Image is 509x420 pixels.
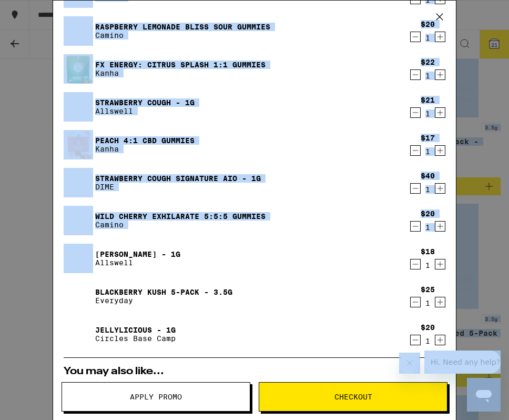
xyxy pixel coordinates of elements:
div: $17 [421,134,435,142]
button: Increment [435,335,445,345]
h2: You may also like... [64,366,445,377]
div: $20 [421,323,435,332]
button: Decrement [410,259,421,269]
p: Everyday [95,296,232,305]
button: Increment [435,297,445,307]
div: 1 [421,337,435,345]
div: $22 [421,58,435,66]
button: Decrement [410,145,421,156]
div: 1 [421,72,435,80]
img: Strawberry Cough - 1g [64,92,93,122]
img: Peach 4:1 CBD Gummies [64,129,93,160]
button: Increment [435,259,445,269]
iframe: Close message [399,353,420,374]
p: Kanha [95,145,195,153]
a: Peach 4:1 CBD Gummies [95,136,195,145]
button: Increment [435,32,445,42]
button: Increment [435,145,445,156]
span: Apply Promo [130,393,182,401]
img: Blackberry Kush 5-Pack - 3.5g [64,282,93,311]
span: Checkout [334,393,372,401]
iframe: Button to launch messaging window [467,378,501,412]
p: Camino [95,221,266,229]
p: DIME [95,183,261,191]
div: $25 [421,285,435,294]
button: Checkout [259,382,447,412]
div: 1 [421,147,435,156]
p: Camino [95,31,270,39]
div: 1 [421,261,435,269]
div: 1 [421,299,435,307]
button: Decrement [410,32,421,42]
p: Allswell [95,258,180,267]
a: Strawberry Cough Signature AIO - 1g [95,174,261,183]
div: 1 [421,185,435,194]
a: FX ENERGY: Citrus Splash 1:1 Gummies [95,61,266,69]
div: $40 [421,172,435,180]
div: $21 [421,96,435,104]
button: Increment [435,69,445,80]
button: Decrement [410,297,421,307]
a: Raspberry Lemonade Bliss Sour Gummies [95,23,270,31]
img: Raspberry Lemonade Bliss Sour Gummies [64,16,93,46]
div: 1 [421,109,435,118]
div: 1 [421,223,435,232]
a: [PERSON_NAME] - 1g [95,250,180,258]
button: Increment [435,221,445,232]
a: Blackberry Kush 5-Pack - 3.5g [95,288,232,296]
button: Increment [435,107,445,118]
button: Apply Promo [62,382,250,412]
p: Allswell [95,107,195,115]
p: Kanha [95,69,266,77]
button: Decrement [410,221,421,232]
img: FX ENERGY: Citrus Splash 1:1 Gummies [64,51,93,87]
div: $18 [421,247,435,256]
button: Decrement [410,69,421,80]
img: King Louis XIII - 1g [64,244,93,273]
a: Strawberry Cough - 1g [95,98,195,107]
button: Decrement [410,335,421,345]
button: Decrement [410,183,421,194]
img: Jellylicious - 1g [64,319,93,349]
img: Wild Cherry Exhilarate 5:5:5 Gummies [64,206,93,235]
button: Increment [435,183,445,194]
iframe: Message from company [424,351,501,374]
img: Strawberry Cough Signature AIO - 1g [64,168,93,197]
div: $20 [421,209,435,218]
a: Jellylicious - 1g [95,326,176,334]
p: Circles Base Camp [95,334,176,343]
div: 1 [421,34,435,42]
button: Decrement [410,107,421,118]
a: Wild Cherry Exhilarate 5:5:5 Gummies [95,212,266,221]
div: $20 [421,20,435,28]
